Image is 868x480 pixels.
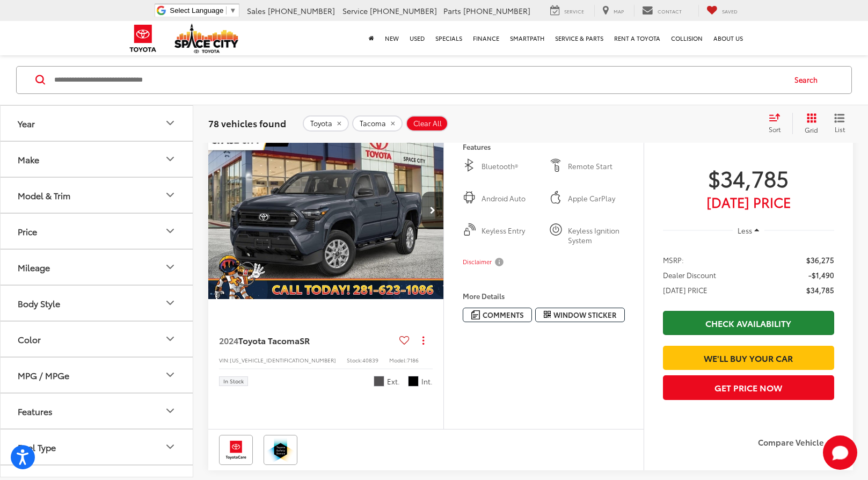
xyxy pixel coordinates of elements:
i: Window Sticker [544,310,551,319]
span: Bluetooth® [482,161,538,172]
a: We'll Buy Your Car [663,346,834,370]
h4: Features [463,143,625,150]
button: Clear All [406,115,448,132]
a: Rent a Toyota [609,21,666,55]
div: Year [18,118,35,128]
span: Tacoma [360,119,386,128]
button: Comments [463,308,533,322]
span: Remote Start [568,161,625,172]
span: VIN: [219,356,230,364]
span: MSRP: [663,254,684,265]
a: Contact [634,5,690,17]
span: Comments [483,310,524,320]
div: MPG / MPGe [164,368,177,381]
span: [PHONE_NUMBER] [268,5,335,16]
div: Body Style [164,296,177,309]
a: SmartPath [505,21,550,55]
button: remove Tacoma [352,115,403,132]
span: Stock: [347,356,362,364]
img: Toyota Safety Sense [266,437,295,463]
img: 2024 Toyota Tacoma SR [208,122,444,300]
a: Map [594,5,632,17]
h4: More Details [463,292,625,300]
button: MileageMileage [1,249,194,284]
span: Toyota Tacoma [238,334,300,346]
div: Price [164,224,177,237]
div: MPG / MPGe [18,369,69,380]
span: Service [342,5,368,16]
span: ​ [226,6,227,14]
img: Comments [471,310,480,319]
span: Keyless Entry [482,226,538,245]
div: Color [18,333,41,344]
button: YearYear [1,105,194,140]
label: Compare Vehicle [758,438,842,448]
span: 40839 [362,356,378,364]
div: Body Style [18,297,60,308]
div: Features [18,405,53,416]
a: About Us [708,21,748,55]
button: Fuel TypeFuel Type [1,429,194,464]
span: In Stock [223,379,244,384]
img: Toyota Care [221,437,251,463]
input: Search by Make, Model, or Keyword [53,67,784,93]
a: My Saved Vehicles [698,5,746,17]
div: Model & Trim [18,190,70,200]
button: Grid View [792,113,826,134]
span: $34,785 [663,164,834,191]
span: Dealer Discount [663,270,716,280]
a: Select Language​ [170,6,236,14]
span: -$1,490 [808,270,834,280]
span: 78 vehicles found [208,117,286,129]
span: Service [564,8,584,14]
div: Mileage [18,261,50,272]
button: Select sort value [763,113,792,134]
span: Less [738,226,752,235]
span: $36,275 [806,254,834,265]
div: Mileage [164,260,177,273]
span: 7186 [407,356,419,364]
span: Android Auto [482,193,538,204]
a: New [380,21,404,55]
span: [PHONE_NUMBER] [370,5,437,16]
button: Window Sticker [535,308,625,322]
button: remove Toyota [303,115,349,132]
span: Model: [389,356,407,364]
span: Toyota [310,119,332,128]
span: Black [408,376,419,387]
a: Finance [468,21,505,55]
span: SR [300,334,310,346]
button: ColorColor [1,321,194,356]
div: Model & Trim [164,188,177,201]
svg: Start Chat [823,435,857,470]
span: Grid [805,125,818,134]
div: Price [18,226,37,236]
span: [DATE] Price [663,197,834,207]
a: 2024Toyota TacomaSR [219,334,395,346]
span: List [834,125,845,134]
button: MPG / MPGeMPG / MPGe [1,357,194,392]
span: Int. [421,376,433,387]
span: [US_VEHICLE_IDENTIFICATION_NUMBER] [230,356,336,364]
a: Collision [666,21,708,55]
div: 2024 Toyota Tacoma SR 0 [208,122,444,299]
span: Sort [769,125,781,134]
button: Search [784,67,833,93]
span: Apple CarPlay [568,193,625,204]
a: Service [542,5,592,17]
button: MakeMake [1,141,194,176]
button: Toggle Chat Window [823,435,857,470]
button: Actions [414,331,433,350]
span: 2024 [219,334,238,346]
span: ▼ [229,6,236,14]
span: Window Sticker [553,310,616,320]
div: Fuel Type [18,441,56,452]
a: Service & Parts [550,21,609,55]
button: Model & TrimModel & Trim [1,177,194,212]
span: dropdown dots [422,336,424,345]
span: [DATE] PRICE [663,285,707,295]
span: Sales [247,5,266,16]
button: FeaturesFeatures [1,393,194,428]
span: Contact [658,8,682,14]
